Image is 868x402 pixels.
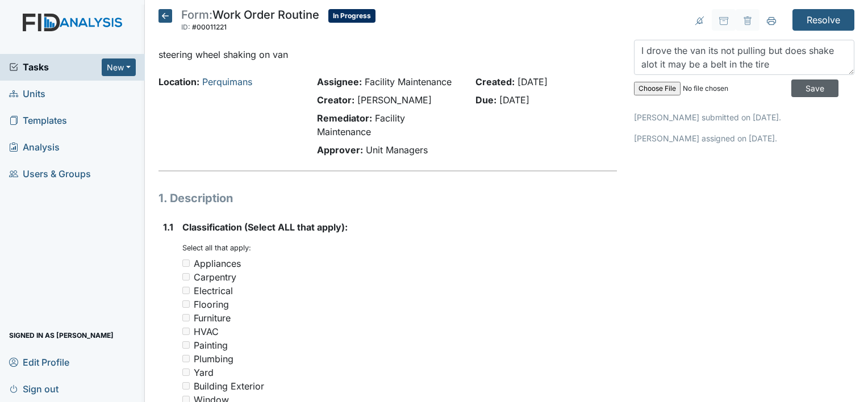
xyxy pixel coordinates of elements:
input: HVAC [182,328,190,335]
span: ID: [181,23,190,31]
div: Work Order Routine [181,9,319,34]
span: [PERSON_NAME] [357,94,432,106]
p: [PERSON_NAME] submitted on [DATE]. [634,111,854,123]
span: Facility Maintenance [365,76,452,87]
span: Signed in as [PERSON_NAME] [9,326,114,344]
span: Edit Profile [9,353,69,371]
strong: Location: [158,76,199,87]
div: Plumbing [194,352,233,366]
input: Building Exterior [182,382,190,390]
a: Perquimans [202,76,252,87]
span: In Progress [328,9,375,23]
strong: Remediator: [317,112,372,124]
input: Plumbing [182,355,190,362]
strong: Created: [475,76,515,87]
div: HVAC [194,325,219,338]
input: Carpentry [182,273,190,280]
div: Building Exterior [194,379,264,393]
span: Users & Groups [9,165,91,183]
input: Electrical [182,287,190,294]
input: Save [791,79,838,97]
h1: 1. Description [158,190,617,207]
input: Furniture [182,314,190,321]
span: Unit Managers [366,144,428,156]
span: Classification (Select ALL that apply): [182,221,348,233]
div: Painting [194,338,228,352]
div: Yard [194,366,214,379]
span: #00011221 [192,23,227,31]
div: Flooring [194,298,229,311]
span: Form: [181,8,212,22]
div: Carpentry [194,270,236,284]
strong: Creator: [317,94,354,106]
input: Yard [182,368,190,376]
button: New [102,58,136,76]
span: Templates [9,112,67,129]
small: Select all that apply: [182,244,251,252]
div: Appliances [194,257,241,270]
span: Units [9,85,45,103]
strong: Approver: [317,144,363,156]
a: Tasks [9,60,102,74]
div: Electrical [194,284,233,298]
input: Appliances [182,259,190,267]
span: Analysis [9,139,60,156]
p: steering wheel shaking on van [158,48,617,61]
span: [DATE] [499,94,529,106]
input: Flooring [182,300,190,308]
span: Sign out [9,380,59,397]
span: [DATE] [518,76,548,87]
div: Furniture [194,311,231,325]
input: Resolve [792,9,854,31]
strong: Due: [475,94,496,106]
label: 1.1 [163,220,173,234]
input: Painting [182,341,190,349]
p: [PERSON_NAME] assigned on [DATE]. [634,132,854,144]
strong: Assignee: [317,76,362,87]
